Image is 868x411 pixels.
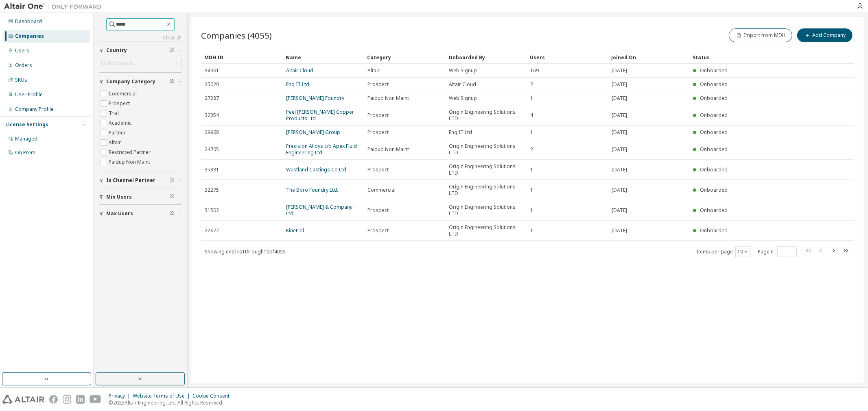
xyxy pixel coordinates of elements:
[205,95,219,102] span: 27287
[449,129,472,136] span: Eng IT Ltd
[99,205,181,223] button: Max Users
[15,62,32,69] div: Orders
[99,41,181,59] button: Country
[367,207,389,214] span: Prospect
[286,227,304,234] a: Kinetrol
[530,167,533,173] span: 1
[286,143,357,156] a: Precision Alloys c/o Apex Fluid Engineering Ltd.
[106,78,155,85] span: Company Category
[109,128,127,138] label: Partner
[286,108,354,122] a: Peel [PERSON_NAME] Copper Products Ltd
[700,227,728,234] span: Onboarded
[169,78,174,85] span: Clear filter
[449,184,523,197] span: Origin Engineering Solutions LTD
[611,51,686,64] div: Joined On
[530,51,605,64] div: Users
[109,399,234,406] p: © 2025 Altair Engineering, Inc. All Rights Reserved.
[448,51,523,64] div: Onboarded By
[205,146,219,153] span: 24705
[205,129,219,136] span: 29968
[205,248,286,255] span: Showing entries 1 through 10 of 4055
[205,207,219,214] span: 31502
[449,204,523,217] span: Origin Engineering Solutions LTD
[737,249,748,255] button: 10
[201,30,272,41] span: Companies (4055)
[205,112,219,119] span: 32354
[612,129,627,136] span: [DATE]
[797,28,853,42] button: Add Company
[15,48,29,54] div: Users
[15,18,42,25] div: Dashboard
[700,207,728,214] span: Onboarded
[693,51,805,64] div: Status
[63,395,71,404] img: instagram.svg
[76,395,85,404] img: linkedin.svg
[2,395,44,404] img: altair_logo.svg
[286,81,309,88] a: Eng IT Ltd
[15,136,37,142] div: Managed
[700,146,728,153] span: Onboarded
[109,138,122,147] label: Altair
[286,186,338,193] a: The Boro Foundry Ltd.
[99,73,181,91] button: Company Category
[449,95,477,102] span: Web Signup
[4,2,106,11] img: Altair One
[700,81,728,88] span: Onboarded
[109,147,152,157] label: Restricted Partner
[700,166,728,173] span: Onboarded
[205,81,219,88] span: 35020
[109,118,133,128] label: Academic
[530,187,533,193] span: 1
[367,227,389,234] span: Prospect
[449,81,476,88] span: Altair Cloud
[15,91,43,98] div: User Profile
[15,33,44,39] div: Companies
[729,28,792,42] button: Import from MDH
[101,60,133,66] div: Click to select
[169,47,174,54] span: Clear filter
[109,157,152,167] label: Paidup Non Maint
[205,187,219,193] span: 32275
[367,67,380,74] span: Altair
[204,51,279,64] div: MDH ID
[449,143,523,156] span: Origin Engineering Solutions LTD
[449,224,523,237] span: Origin Engineering Solutions LTD
[530,227,533,234] span: 1
[449,163,523,176] span: Origin Engineering Solutions LTD
[109,89,138,99] label: Commercial
[367,51,442,64] div: Category
[90,395,101,404] img: youtube.svg
[5,121,48,128] div: License Settings
[449,67,477,74] span: Web Signup
[697,247,750,257] span: Items per page
[612,207,627,214] span: [DATE]
[700,67,728,74] span: Onboarded
[530,67,539,74] span: 169
[367,95,409,102] span: Paidup Non Maint
[106,194,132,200] span: Min Users
[612,95,627,102] span: [DATE]
[700,95,728,102] span: Onboarded
[205,227,219,234] span: 22672
[612,167,627,173] span: [DATE]
[99,35,181,41] a: Clear all
[133,393,192,399] div: Website Terms of Use
[109,99,131,108] label: Prospect
[205,167,219,173] span: 35381
[99,58,181,68] div: Click to select
[106,177,155,184] span: Is Channel Partner
[612,67,627,74] span: [DATE]
[367,146,409,153] span: Paidup Non Maint
[99,188,181,206] button: Min Users
[286,203,352,217] a: [PERSON_NAME] & Company Ltd
[700,129,728,136] span: Onboarded
[612,146,627,153] span: [DATE]
[99,171,181,189] button: Is Channel Partner
[169,210,174,217] span: Clear filter
[286,95,344,102] a: [PERSON_NAME] Foundry
[106,210,133,217] span: Max Users
[449,109,523,122] span: Origin Engineering Solutions LTD
[612,112,627,119] span: [DATE]
[530,207,533,214] span: 1
[49,395,58,404] img: facebook.svg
